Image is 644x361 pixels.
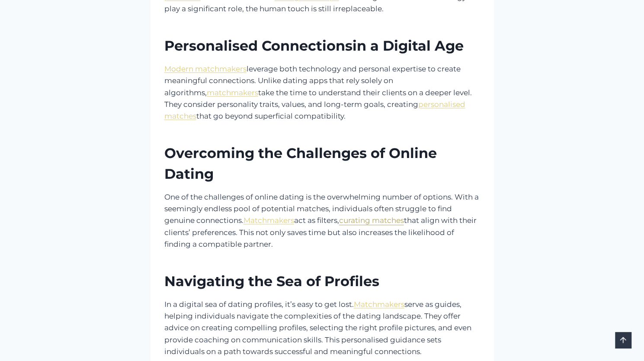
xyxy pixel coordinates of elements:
a: Scroll to top [615,332,631,348]
h1: Navigating the Sea of Profiles [164,271,480,292]
h1: in a Digital Age [164,35,480,56]
a: Personalised Connections [164,37,352,54]
a: Matchmakers [244,216,294,225]
a: matchmakers [207,88,258,97]
a: curating matches [339,216,404,225]
a: personalised matches [164,100,465,120]
a: Modern matchmakers [164,64,247,73]
a: Matchmakers [354,300,404,309]
p: One of the challenges of online dating is the overwhelming number of options. With a seemingly en... [164,191,480,250]
p: In a digital sea of dating profiles, it’s easy to get lost. serve as guides, helping individuals ... [164,299,480,358]
h1: Overcoming the Challenges of Online Dating [164,143,480,184]
p: leverage both technology and personal expertise to create meaningful connections. Unlike dating a... [164,63,480,122]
